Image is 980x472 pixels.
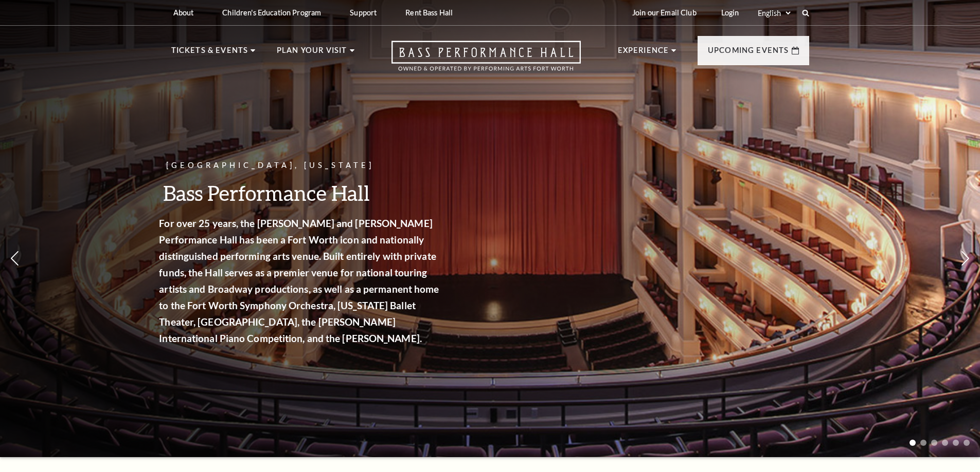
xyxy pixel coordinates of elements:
[618,44,669,63] p: Experience
[167,159,450,172] p: [GEOGRAPHIC_DATA], [US_STATE]
[708,44,789,63] p: Upcoming Events
[167,217,447,344] strong: For over 25 years, the [PERSON_NAME] and [PERSON_NAME] Performance Hall has been a Fort Worth ico...
[167,180,450,206] h3: Bass Performance Hall
[171,44,248,63] p: Tickets & Events
[173,8,194,17] p: About
[277,44,347,63] p: Plan Your Visit
[756,8,792,18] select: Select:
[405,8,453,17] p: Rent Bass Hall
[222,8,321,17] p: Children's Education Program
[350,8,377,17] p: Support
